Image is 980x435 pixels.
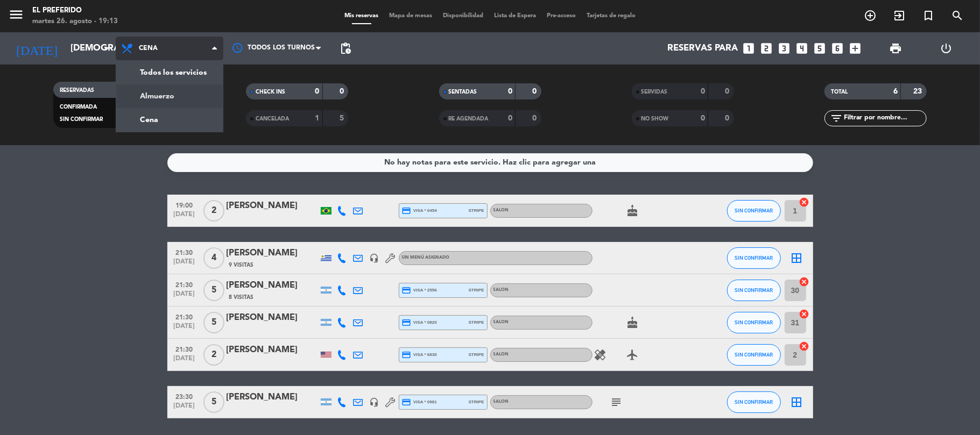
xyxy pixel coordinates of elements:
span: Mis reservas [339,13,384,19]
span: Reservas para [668,44,738,54]
i: search [951,9,964,22]
span: NO SHOW [641,116,669,122]
i: headset_mic [370,253,379,263]
span: 9 Visitas [229,261,254,269]
span: Tarjetas de regalo [581,13,641,19]
span: [DATE] [171,290,198,303]
strong: 0 [725,115,731,122]
i: cake [626,316,639,329]
strong: 0 [508,88,512,95]
i: credit_card [402,350,412,360]
i: power_settings_new [940,42,953,55]
span: visa * 2556 [402,286,437,295]
a: Cena [116,108,223,132]
div: El Preferido [32,5,118,16]
span: CANCELADA [256,116,289,122]
i: airplanemode_active [626,348,639,361]
span: stripe [469,207,484,214]
span: Sin menú asignado [402,255,450,260]
i: subject [610,396,623,409]
i: looks_one [742,41,756,55]
div: [PERSON_NAME] [227,311,318,325]
div: [PERSON_NAME] [227,390,318,404]
div: martes 26. agosto - 19:13 [32,16,118,27]
strong: 1 [315,115,320,122]
i: add_box [849,41,863,55]
i: add_circle_outline [864,9,877,22]
div: LOG OUT [921,32,972,65]
span: 5 [203,391,224,413]
i: credit_card [402,206,412,216]
i: border_all [791,396,803,409]
strong: 0 [315,88,320,95]
span: 21:30 [171,246,198,258]
i: cancel [799,341,810,352]
i: exit_to_app [893,9,906,22]
button: SIN CONFIRMAR [727,280,781,301]
strong: 23 [913,88,924,95]
i: credit_card [402,286,412,295]
span: print [889,42,902,55]
a: Almuerzo [116,84,223,108]
span: pending_actions [339,42,352,55]
span: SALON [493,320,509,324]
span: 2 [203,200,224,222]
span: [DATE] [171,211,198,223]
i: border_all [791,252,803,265]
span: [DATE] [171,258,198,270]
i: healing [594,348,607,361]
strong: 0 [532,115,539,122]
span: 4 [203,247,224,269]
i: cancel [799,197,810,208]
i: cancel [799,276,810,287]
i: looks_3 [778,41,792,55]
strong: 0 [508,115,512,122]
span: SIN CONFIRMAR [735,208,773,213]
strong: 0 [532,88,539,95]
span: SALON [493,400,509,404]
button: SIN CONFIRMAR [727,391,781,413]
i: headset_mic [370,397,379,407]
span: 5 [203,312,224,333]
span: stripe [469,351,484,358]
span: CHECK INS [256,89,285,95]
i: [DATE] [8,37,65,60]
span: 23:30 [171,390,198,402]
strong: 5 [340,115,346,122]
span: SALON [493,288,509,292]
div: [PERSON_NAME] [227,199,318,213]
span: Mapa de mesas [384,13,438,19]
i: cake [626,204,639,217]
span: visa * 0820 [402,318,437,327]
span: RESERVADAS [60,88,94,93]
strong: 0 [725,88,731,95]
strong: 0 [701,88,705,95]
span: 2 [203,344,224,366]
i: menu [8,6,24,23]
strong: 0 [340,88,346,95]
button: SIN CONFIRMAR [727,247,781,269]
span: [DATE] [171,402,198,415]
span: SIN CONFIRMAR [735,319,773,325]
span: SIN CONFIRMAR [60,117,103,122]
span: 21:30 [171,278,198,290]
i: credit_card [402,318,412,327]
span: SIN CONFIRMAR [735,352,773,358]
span: Pre-acceso [541,13,581,19]
span: SIN CONFIRMAR [735,287,773,293]
i: looks_6 [831,41,845,55]
span: [DATE] [171,355,198,367]
span: RE AGENDADA [449,116,489,122]
button: SIN CONFIRMAR [727,344,781,366]
span: visa * 6830 [402,350,437,360]
span: SERVIDAS [641,89,668,95]
span: CONFIRMADA [60,104,97,110]
span: SENTADAS [449,89,477,95]
i: turned_in_not [922,9,935,22]
span: [DATE] [171,323,198,335]
button: SIN CONFIRMAR [727,312,781,333]
input: Filtrar por nombre... [843,112,926,124]
i: looks_4 [795,41,809,55]
strong: 6 [893,88,898,95]
a: Todos los servicios [116,61,223,84]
